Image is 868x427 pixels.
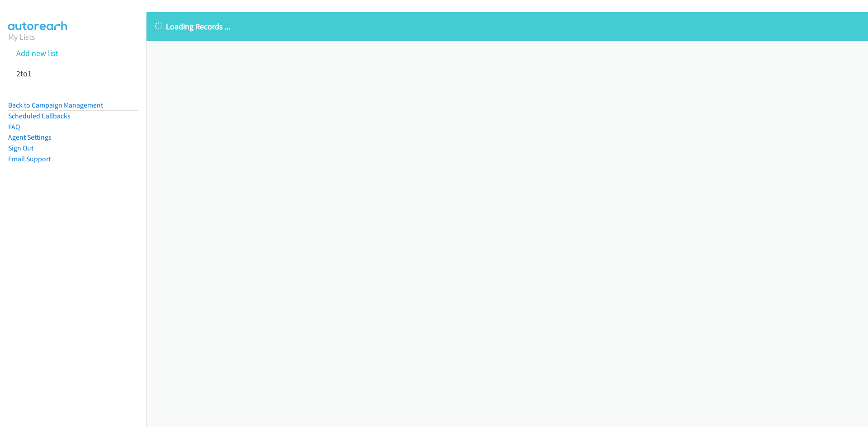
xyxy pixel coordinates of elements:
[8,155,51,163] a: Email Support
[8,144,33,152] a: Sign Out
[8,112,71,120] a: Scheduled Callbacks
[16,48,58,58] a: Add new list
[155,20,860,33] p: Loading Records ...
[8,32,35,42] a: My Lists
[8,133,52,141] a: Agent Settings
[8,101,103,109] a: Back to Campaign Management
[8,122,20,131] a: FAQ
[16,68,32,79] a: 2to1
